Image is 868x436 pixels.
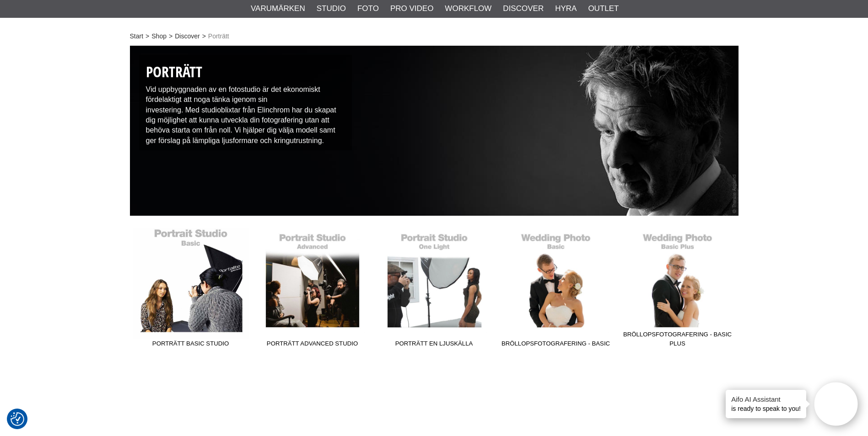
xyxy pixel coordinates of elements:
a: Porträtt Basic Studio [130,228,252,351]
a: Workflow [445,3,491,15]
h4: Aifo AI Assistant [731,394,801,404]
img: Revisit consent button [11,412,24,426]
a: Start [130,32,144,41]
a: Bröllopsfotografering - Basic [495,228,617,351]
h1: Porträtt [146,62,345,82]
span: Porträtt [208,32,229,41]
a: Studio [317,3,346,15]
a: Discover [175,32,199,41]
span: Bröllopsfotografering - Basic [495,339,617,351]
span: Porträtt Advanced Studio [252,339,373,351]
span: > [146,32,149,41]
img: Aifo Aktiviteter Porträttfotografering [130,46,739,216]
div: Vid uppbyggnaden av en fotostudio är det ekonomiskt fördelaktigt att noga tänka igenom sin invest... [139,55,352,150]
span: Porträtt Basic Studio [130,339,252,351]
a: Shop [151,32,167,41]
span: Bröllopsfotografering - Basic Plus [617,330,739,351]
a: Bröllopsfotografering - Basic Plus [617,228,739,351]
span: > [169,32,173,41]
a: Porträtt Advanced Studio [252,228,373,351]
button: Samtyckesinställningar [11,411,24,427]
a: Foto [357,3,379,15]
div: is ready to speak to you! [726,390,806,418]
a: Outlet [588,3,619,15]
span: Porträtt En Ljuskälla [373,339,495,351]
a: Pro Video [390,3,433,15]
a: Porträtt En Ljuskälla [373,228,495,351]
span: > [202,32,206,41]
a: Varumärken [251,3,305,15]
a: Hyra [555,3,577,15]
a: Discover [503,3,544,15]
